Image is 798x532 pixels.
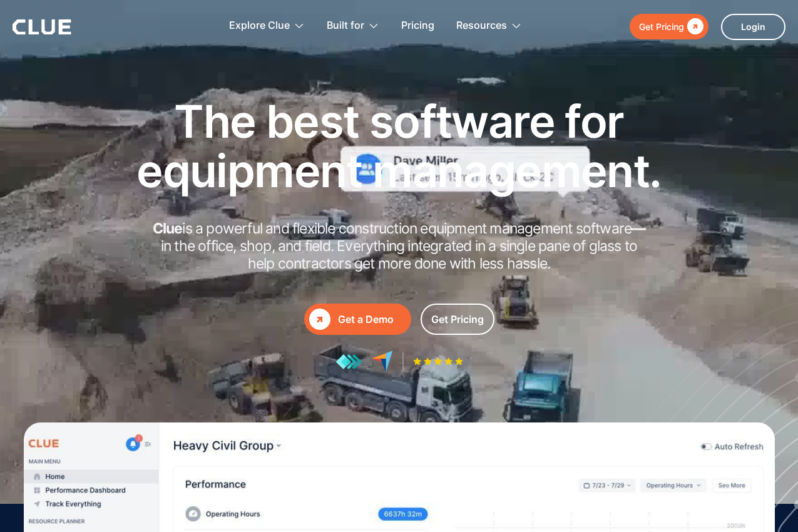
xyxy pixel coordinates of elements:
[118,96,681,195] h1: The best software for equipment management.
[338,312,406,327] div: Get a Demo
[327,6,364,46] div: Built for
[327,6,379,46] div: Built for
[639,19,684,34] div: Get Pricing
[456,6,507,46] div: Resources
[721,14,785,40] a: Login
[431,312,484,327] div: Get Pricing
[632,220,645,237] strong: —
[401,6,434,46] a: Pricing
[229,6,290,46] div: Explore Clue
[153,220,183,237] strong: Clue
[421,304,494,335] a: Get Pricing
[309,309,330,330] div: 
[229,6,305,46] div: Explore Clue
[630,14,708,39] a: Get Pricing
[149,220,650,272] h2: is a powerful and flexible construction equipment management software in the office, shop, and fi...
[456,6,522,46] div: Resources
[371,350,393,372] img: reviews at capterra
[304,304,411,335] a: Get a Demo
[413,357,463,366] img: Five-star rating icon
[684,19,703,34] div: 
[335,354,362,370] img: reviews at getapp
